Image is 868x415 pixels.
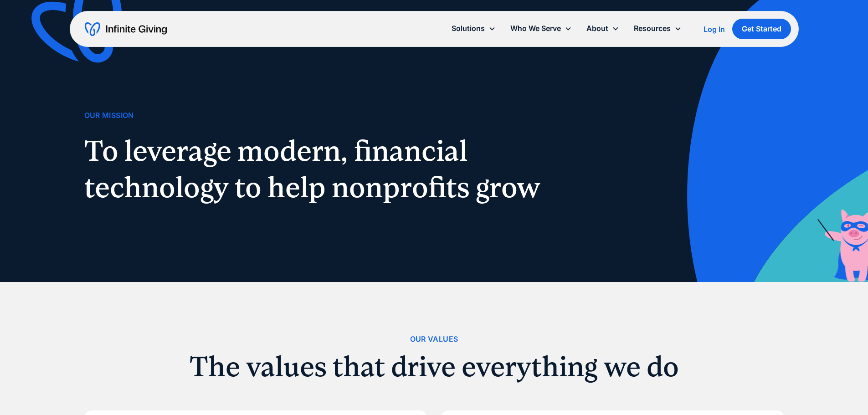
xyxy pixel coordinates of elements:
div: About [579,19,627,38]
div: Our Values [410,333,458,345]
div: Solutions [444,19,503,38]
div: Resources [634,22,671,35]
div: Our Mission [84,109,134,122]
a: home [85,22,167,36]
h2: The values that drive everything we do [84,353,784,381]
h1: To leverage modern, financial technology to help nonprofits grow [84,133,551,205]
a: Log In [704,24,725,35]
div: Solutions [452,22,485,35]
div: Who We Serve [503,19,579,38]
div: Resources [627,19,689,38]
div: Log In [704,26,725,33]
a: Get Started [732,19,791,39]
div: About [586,22,608,35]
div: Who We Serve [510,22,561,35]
